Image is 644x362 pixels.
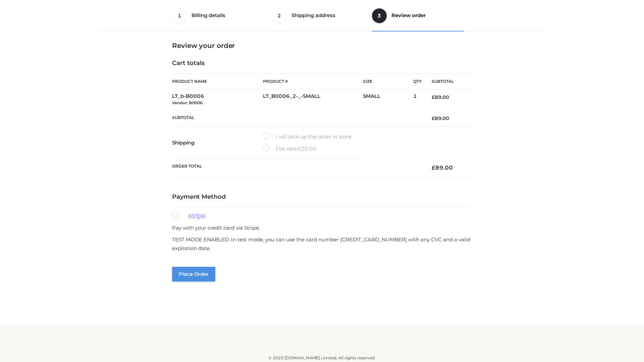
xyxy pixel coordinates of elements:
label: Flat rate: [263,144,317,153]
td: LT_B0006_2-_-SMALL [263,89,363,110]
h4: Payment Method [172,193,472,201]
th: Shipping [172,127,263,159]
h4: Cart totals [172,60,472,67]
small: Vendor: B0006 [172,100,203,105]
button: Place order [172,267,215,282]
span: £ [432,164,435,171]
p: Pay with your credit card via Stripe. [172,224,472,232]
bdi: 89.00 [432,94,449,100]
th: Subtotal [172,110,422,126]
span: £ [298,145,301,152]
bdi: 89.00 [432,164,453,171]
span: £ [432,94,435,100]
bdi: 20.00 [298,145,317,152]
th: Size [363,74,410,89]
th: Product Name [172,74,263,89]
p: TEST MODE ENABLED. In test mode, you can use the card number [CREDIT_CARD_NUMBER] with any CVC an... [172,235,472,252]
bdi: 89.00 [432,115,449,121]
th: Order Total [172,159,422,177]
td: 1 [413,89,422,110]
th: Product # [263,74,363,89]
td: SMALL [363,89,413,110]
td: LT_b-B0006 [172,89,263,110]
div: © 2025 [DOMAIN_NAME] Limited. All rights reserved. [100,355,544,361]
span: £ [432,115,435,121]
th: Subtotal [422,74,472,89]
th: Qty [413,74,422,89]
label: I will pick up the order in store. [263,132,352,141]
h3: Review your order [172,42,472,50]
